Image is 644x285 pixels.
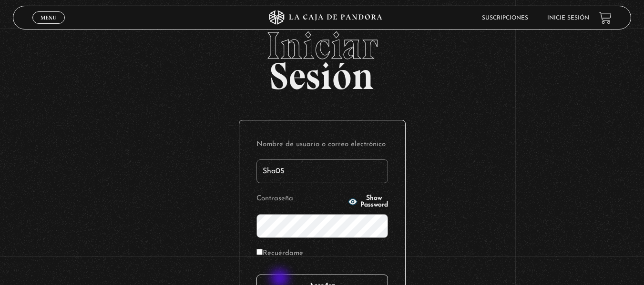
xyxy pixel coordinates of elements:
[256,249,263,255] input: Recuérdame
[547,15,589,21] a: Inicie sesión
[256,138,388,152] label: Nombre de usuario o correo electrónico
[482,15,528,21] a: Suscripciones
[41,15,56,20] span: Menu
[599,11,612,24] a: View your shopping cart
[256,192,345,206] label: Contraseña
[360,195,388,208] span: Show Password
[13,27,631,88] h2: Sesión
[348,195,388,208] button: Show Password
[37,23,60,29] span: Cerrar
[256,246,303,261] label: Recuérdame
[13,27,631,65] span: Iniciar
